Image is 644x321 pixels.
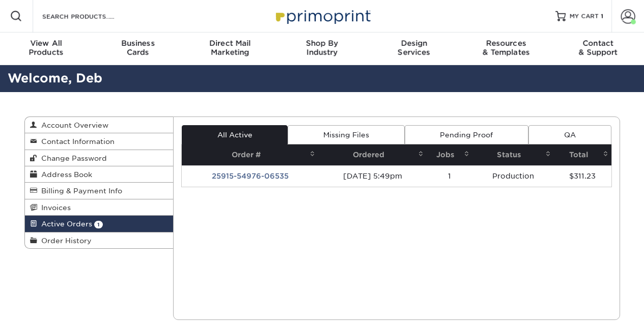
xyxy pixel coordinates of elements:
div: & Support [552,39,644,57]
a: All Active [182,125,288,144]
a: Order History [25,232,174,248]
td: $311.23 [554,165,611,187]
a: Missing Files [288,125,404,144]
td: 25915-54976-06535 [182,165,318,187]
th: Ordered [318,144,427,165]
span: Address Book [37,170,92,179]
span: Design [368,39,460,48]
span: Contact Information [37,137,115,145]
a: Invoices [25,199,174,216]
th: Order # [182,144,318,165]
a: BusinessCards [92,33,184,65]
th: Jobs [427,144,472,165]
th: Status [472,144,554,165]
span: 1 [94,221,103,228]
span: Invoices [37,203,71,212]
a: QA [528,125,611,144]
a: Billing & Payment Info [25,183,174,199]
span: MY CART [570,12,599,21]
a: Contact& Support [552,33,644,65]
input: SEARCH PRODUCTS..... [41,10,141,22]
a: Shop ByIndustry [276,33,368,65]
div: Services [368,39,460,57]
span: Change Password [37,154,107,162]
span: Contact [552,39,644,48]
a: Account Overview [25,117,174,133]
span: Billing & Payment Info [37,187,122,195]
a: DesignServices [368,33,460,65]
span: Active Orders [37,220,92,228]
img: Primoprint [271,5,373,27]
span: Business [92,39,184,48]
a: Pending Proof [405,125,528,144]
span: Resources [460,39,552,48]
span: Order History [37,237,92,245]
span: Account Overview [37,121,108,129]
div: Marketing [184,39,276,57]
a: Direct MailMarketing [184,33,276,65]
td: Production [472,165,554,187]
td: 1 [427,165,472,187]
div: & Templates [460,39,552,57]
span: Direct Mail [184,39,276,48]
div: Cards [92,39,184,57]
a: Active Orders 1 [25,216,174,232]
a: Contact Information [25,133,174,150]
th: Total [554,144,611,165]
a: Resources& Templates [460,33,552,65]
a: Change Password [25,150,174,166]
a: Address Book [25,166,174,183]
span: 1 [601,13,603,20]
div: Industry [276,39,368,57]
span: Shop By [276,39,368,48]
td: [DATE] 5:49pm [318,165,427,187]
